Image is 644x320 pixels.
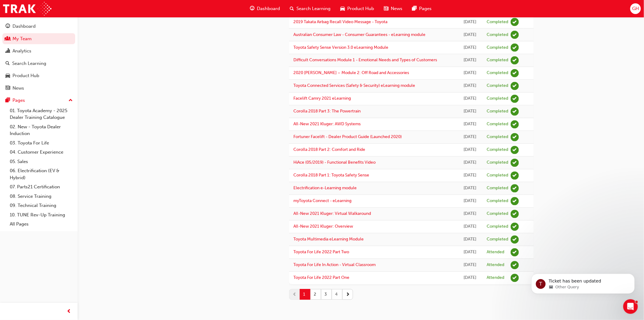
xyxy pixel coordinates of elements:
div: Completed [487,83,508,89]
div: Completed [487,211,508,217]
a: 05. Sales [7,157,75,166]
span: learningRecordVerb_ATTEND-icon [511,248,519,257]
div: Sun Nov 20 2022 22:00:00 GMT+0800 (Australian Western Standard Time) [463,172,478,179]
a: 03. Toyota For Life [7,138,75,148]
a: 07. Parts21 Certification [7,182,75,192]
div: Thu Aug 25 2022 22:00:00 GMT+0800 (Australian Western Standard Time) [463,275,478,282]
span: search-icon [290,5,294,12]
span: learningRecordVerb_ATTEND-icon [511,261,519,269]
span: learningRecordVerb_ATTEND-icon [511,274,519,282]
button: prev-icon [289,289,300,300]
a: 08. Service Training [7,192,75,201]
span: GH [632,5,639,12]
div: Wed May 10 2023 22:00:00 GMT+0800 (Australian Western Standard Time) [463,31,478,38]
span: learningRecordVerb_COMPLETE-icon [511,18,519,26]
div: Completed [487,224,508,230]
span: learningRecordVerb_COMPLETE-icon [511,95,519,103]
a: 09. Technical Training [7,201,75,210]
a: Corolla 2018 Part 2: Comfort and Ride [294,147,366,152]
img: Trak [3,2,51,16]
span: learningRecordVerb_COMPLETE-icon [511,108,519,116]
span: news-icon [5,86,10,91]
span: learningRecordVerb_COMPLETE-icon [511,56,519,65]
span: prev-icon [293,291,297,298]
a: 06. Electrification (EV & Hybrid) [7,166,75,182]
button: 3 [321,289,332,300]
div: Product Hub [12,72,39,79]
button: next-icon [342,289,353,300]
a: My Team [2,33,75,44]
div: Sun Nov 13 2022 22:00:00 GMT+0800 (Australian Western Standard Time) [463,211,478,218]
span: chart-icon [5,48,10,54]
div: Completed [487,70,508,76]
span: learningRecordVerb_COMPLETE-icon [511,223,519,231]
div: Sun Nov 13 2022 22:00:00 GMT+0800 (Australian Western Standard Time) [463,223,478,230]
a: 02. New - Toyota Dealer Induction [7,122,75,138]
div: News [12,85,24,92]
a: Analytics [2,45,75,57]
div: Sun Nov 13 2022 22:00:00 GMT+0800 (Australian Western Standard Time) [463,236,478,243]
button: GH [630,3,641,14]
iframe: Intercom live chat [623,299,638,314]
a: guage-iconDashboard [245,2,285,15]
div: Analytics [12,48,31,55]
a: Electrification e-Learning module [294,186,357,191]
div: Completed [487,173,508,179]
div: Sun Nov 20 2022 22:00:00 GMT+0800 (Australian Western Standard Time) [463,147,478,154]
div: Completed [487,109,508,115]
span: learningRecordVerb_COMPLETE-icon [511,31,519,39]
span: learningRecordVerb_COMPLETE-icon [511,69,519,77]
div: Completed [487,198,508,204]
span: pages-icon [412,5,417,12]
div: Sat Mar 25 2023 22:00:00 GMT+0800 (Australian Western Standard Time) [463,44,478,51]
a: search-iconSearch Learning [285,2,336,15]
span: learningRecordVerb_COMPLETE-icon [511,210,519,218]
div: Sun Nov 20 2022 22:00:00 GMT+0800 (Australian Western Standard Time) [463,159,478,166]
span: pages-icon [5,98,10,103]
div: Completed [487,19,508,25]
a: car-iconProduct Hub [336,2,379,15]
div: Completed [487,134,508,140]
a: News [2,83,75,94]
div: Sun Nov 13 2022 22:00:00 GMT+0800 (Australian Western Standard Time) [463,185,478,192]
a: All-New 2021 Kluger: AWD Systems [294,122,361,127]
span: Dashboard [257,5,280,12]
a: Toyota For Life 2022 Part Two [294,250,349,255]
div: Pages [12,97,25,104]
span: learningRecordVerb_COMPLETE-icon [511,184,519,193]
a: myToyota Connect - eLearning [294,198,352,204]
div: Completed [487,58,508,63]
button: 1 [300,289,310,300]
div: Sun Nov 20 2022 22:00:00 GMT+0800 (Australian Western Standard Time) [463,108,478,115]
button: DashboardMy TeamAnalyticsSearch LearningProduct HubNews [2,20,75,95]
a: All Pages [7,219,75,229]
div: Completed [487,237,508,243]
span: next-icon [346,291,350,298]
a: Australian Consumer Law - Consumer Guarantees - eLearning module [294,32,426,37]
a: Facelift Camry 2021 eLearning [294,96,351,101]
a: 10. TUNE Rev-Up Training [7,210,75,220]
a: Toyota For Life In Action - Virtual Classroom [294,262,376,268]
div: Search Learning [12,60,46,67]
span: car-icon [341,5,345,12]
span: guage-icon [5,24,10,29]
a: Corolla 2018 Part 1: Toyota Safety Sense [294,173,369,178]
div: Tue Jan 31 2023 22:00:00 GMT+0800 (Australian Western Standard Time) [463,83,478,90]
a: Toyota For Life 2022 Part One [294,275,350,280]
div: Completed [487,45,508,51]
a: Toyota Safety Sense Version 3.0 eLearning Module [294,45,389,50]
div: Completed [487,96,508,102]
div: Sat Mar 25 2023 22:00:00 GMT+0800 (Australian Western Standard Time) [463,57,478,64]
div: Dashboard [12,23,36,30]
span: learningRecordVerb_COMPLETE-icon [511,146,519,154]
span: learningRecordVerb_COMPLETE-icon [511,133,519,141]
iframe: Intercom notifications message [522,261,644,304]
span: learningRecordVerb_COMPLETE-icon [511,120,519,129]
div: Completed [487,160,508,166]
a: Fortuner Facelift - Dealer Product Guide (Launched 2020) [294,134,402,140]
span: people-icon [5,36,10,42]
